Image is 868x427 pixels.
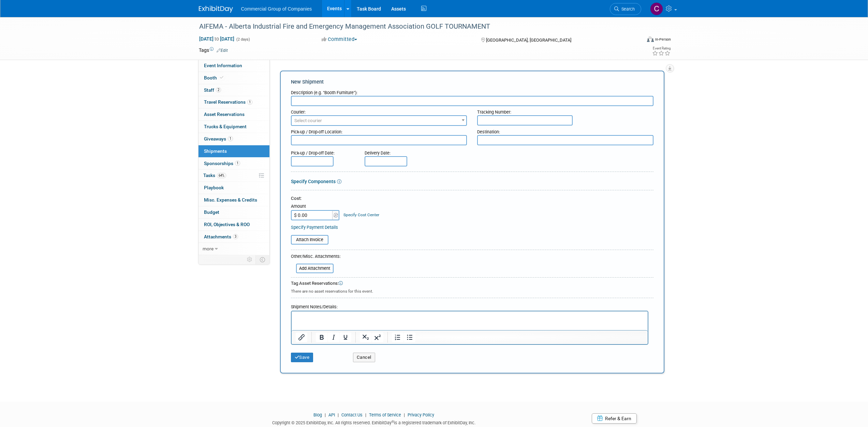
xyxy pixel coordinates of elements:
span: Tasks [203,173,226,178]
a: Sponsorships1 [198,158,269,170]
span: Event Information [204,63,242,68]
a: Specify Components [291,179,336,184]
a: more [198,243,269,255]
span: Select courier [294,118,322,123]
a: Shipments [198,145,269,157]
a: Staff2 [198,84,269,96]
td: Tags [199,47,228,54]
a: Privacy Policy [408,412,434,417]
span: 1 [235,161,240,166]
div: Tag Asset Reservations: [291,280,653,287]
a: Tasks64% [198,170,269,181]
a: API [328,412,335,417]
a: Event Information [198,60,269,72]
span: Shipments [204,148,227,154]
span: | [323,412,327,417]
span: | [336,412,340,417]
button: Bold [316,333,327,342]
span: (2 days) [236,37,250,42]
i: Booth reservation complete [220,76,223,79]
div: Courier: [291,106,467,115]
span: 64% [217,173,226,178]
div: In-Person [655,37,671,42]
span: Commercial Group of Companies [241,6,312,12]
span: more [203,246,214,251]
div: New Shipment [291,78,653,86]
a: Giveaways1 [198,133,269,145]
div: Destination: [477,126,653,135]
div: Other/Misc. Attachments: [291,253,341,261]
button: Underline [340,333,351,342]
img: Format-Inperson.png [647,36,654,42]
button: Cancel [353,353,375,362]
a: Blog [313,412,322,417]
img: ExhibitDay [199,6,233,13]
button: Bullet list [404,333,415,342]
button: Superscript [372,333,383,342]
span: 2 [216,87,221,92]
sup: ® [392,420,394,424]
button: Save [291,353,313,362]
div: Event Rating [652,47,671,50]
a: ROI, Objectives & ROO [198,219,269,231]
a: Edit [217,48,228,53]
a: Specify Payment Details [291,225,338,230]
span: [DATE] [DATE] [199,36,235,42]
span: to [214,36,220,42]
div: There are no asset reservations for this event. [291,287,653,294]
td: Toggle Event Tabs [255,255,269,264]
a: Playbook [198,182,269,194]
iframe: Rich Text Area [292,311,648,330]
a: Search [610,3,641,15]
span: | [402,412,407,417]
div: Event Format [601,35,671,46]
a: Booth [198,72,269,84]
span: Attachments [204,234,238,239]
a: Trucks & Equipment [198,121,269,133]
span: ROI, Objectives & ROO [204,222,250,227]
img: Cole Mattern [650,2,663,15]
span: 1 [247,100,252,105]
span: [GEOGRAPHIC_DATA], [GEOGRAPHIC_DATA] [486,38,571,43]
span: Misc. Expenses & Credits [204,197,257,203]
span: | [364,412,368,417]
span: Travel Reservations [204,99,252,105]
button: Subscript [360,333,371,342]
span: Playbook [204,185,224,190]
a: Travel Reservations1 [198,96,269,108]
span: 1 [228,136,233,141]
span: Booth [204,75,225,80]
div: AIFEMA - Alberta Industrial Fire and Emergency Management Association GOLF TOURNAMENT [197,20,631,33]
button: Committed [319,36,360,43]
a: Terms of Service [369,412,401,417]
a: Refer & Earn [592,413,637,424]
span: 3 [233,234,238,239]
div: Copyright © 2025 ExhibitDay, Inc. All rights reserved. ExhibitDay is a registered trademark of Ex... [199,418,549,426]
a: Asset Reservations [198,108,269,120]
a: Contact Us [341,412,363,417]
a: Budget [198,206,269,218]
div: Tracking Number: [477,106,653,115]
a: Misc. Expenses & Credits [198,194,269,206]
div: Description (e.g. "Booth Furniture"): [291,87,653,96]
div: Shipment Notes/Details: [291,301,648,311]
a: Attachments3 [198,231,269,243]
div: Pick-up / Drop-off Location: [291,126,467,135]
div: Amount [291,203,340,210]
span: Sponsorships [204,161,240,166]
span: Search [619,6,635,12]
td: Personalize Event Tab Strip [244,255,256,264]
div: Cost: [291,195,653,202]
span: Asset Reservations [204,112,245,117]
span: Staff [204,87,221,93]
button: Italic [328,333,339,342]
div: Pick-up / Drop-off Date: [291,147,354,156]
span: Giveaways [204,136,233,142]
a: Specify Cost Center [343,212,379,217]
button: Numbered list [392,333,403,342]
button: Insert/edit link [296,333,307,342]
span: Budget [204,209,219,215]
div: Delivery Date: [365,147,447,156]
span: Trucks & Equipment [204,124,247,129]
